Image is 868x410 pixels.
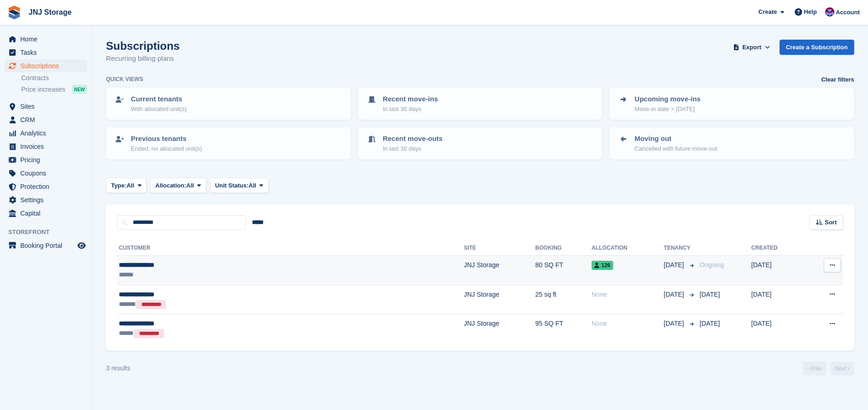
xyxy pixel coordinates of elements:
td: 95 SQ FT [535,314,592,343]
a: menu [5,167,87,180]
td: 80 SQ FT [535,256,592,285]
a: Contracts [21,74,87,82]
span: Account [836,8,860,17]
span: Storefront [8,228,92,237]
a: Previous tenants Ended, no allocated unit(s) [107,128,350,158]
td: JNJ Storage [464,256,535,285]
a: menu [5,207,87,220]
a: menu [5,100,87,113]
a: Recent move-ins In last 30 days [359,88,602,119]
th: Booking [535,241,592,256]
a: Previous [803,362,827,375]
td: [DATE] [751,256,804,285]
span: Capital [20,207,76,220]
button: Export [732,40,772,55]
span: [DATE] [664,319,686,328]
div: NEW [72,85,87,94]
nav: Page [801,362,856,375]
p: Current tenants [131,94,187,105]
span: Ongoing [700,261,724,269]
span: Protection [20,180,76,193]
a: menu [5,140,87,153]
span: [DATE] [664,290,686,299]
a: menu [5,193,87,206]
a: menu [5,127,87,140]
a: Price increases NEW [21,84,87,94]
a: menu [5,113,87,126]
span: Export [742,43,761,52]
span: All [249,181,257,190]
td: JNJ Storage [464,314,535,343]
p: Moving out [634,134,717,144]
a: JNJ Storage [25,5,75,20]
span: All [127,181,135,190]
th: Created [751,241,804,256]
span: Analytics [20,127,76,140]
span: Sites [20,100,76,113]
a: menu [5,180,87,193]
span: Sort [825,218,837,227]
h6: Quick views [106,75,143,83]
a: Create a Subscription [780,40,854,55]
span: [DATE] [700,291,720,298]
span: Tasks [20,46,76,59]
span: 126 [592,261,613,270]
th: Allocation [592,241,664,256]
p: Move-in date > [DATE] [634,105,700,114]
div: None [592,290,664,299]
a: Moving out Cancelled with future move-out [610,128,853,158]
span: Subscriptions [20,59,76,72]
span: CRM [20,113,76,126]
a: menu [5,153,87,166]
p: Previous tenants [131,134,202,144]
a: Next [830,362,854,375]
button: Unit Status: All [210,178,269,193]
div: None [592,319,664,328]
a: Upcoming move-ins Move-in date > [DATE] [610,88,853,119]
td: 25 sq ft [535,285,592,314]
span: Price increases [21,85,65,94]
img: stora-icon-8386f47178a22dfd0bd8f6a31ec36ba5ce8667c1dd55bd0f319d3a0aa187defe.svg [7,6,21,19]
button: Type: All [106,178,147,193]
td: [DATE] [751,314,804,343]
a: menu [5,33,87,46]
th: Tenancy [664,241,696,256]
span: Allocation: [155,181,186,190]
a: menu [5,239,87,252]
th: Customer [117,241,464,256]
span: Type: [111,181,127,190]
h1: Subscriptions [106,40,180,52]
span: [DATE] [664,260,686,270]
p: Recent move-outs [383,134,443,144]
span: Pricing [20,153,76,166]
span: Help [804,7,817,17]
p: In last 30 days [383,105,438,114]
a: Recent move-outs In last 30 days [359,128,602,158]
span: Unit Status: [215,181,249,190]
span: Invoices [20,140,76,153]
p: Recent move-ins [383,94,438,105]
span: Create [758,7,777,17]
img: Jonathan Scrase [825,7,834,17]
a: menu [5,46,87,59]
span: Settings [20,193,76,206]
td: [DATE] [751,285,804,314]
p: Recurring billing plans [106,53,180,64]
a: Current tenants With allocated unit(s) [107,88,350,119]
span: [DATE] [700,320,720,327]
p: With allocated unit(s) [131,105,187,114]
span: Booking Portal [20,239,76,252]
a: Preview store [76,240,87,251]
span: Coupons [20,167,76,180]
button: Allocation: All [150,178,206,193]
p: Ended, no allocated unit(s) [131,144,202,153]
div: 3 results [106,363,130,373]
th: Site [464,241,535,256]
a: menu [5,59,87,72]
span: Home [20,33,76,46]
p: Upcoming move-ins [634,94,700,105]
td: JNJ Storage [464,285,535,314]
p: In last 30 days [383,144,443,153]
span: All [186,181,194,190]
a: Clear filters [821,75,854,84]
